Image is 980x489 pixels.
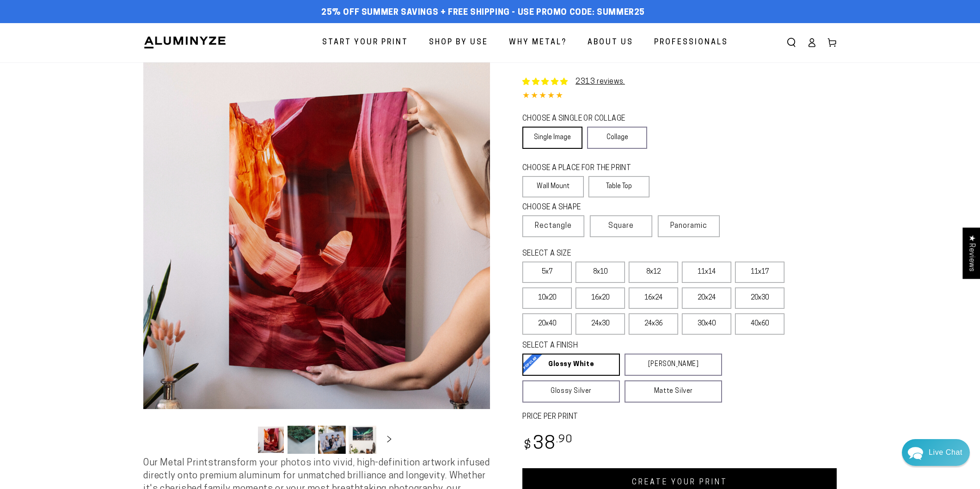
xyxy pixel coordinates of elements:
[581,31,640,55] a: About Us
[625,354,722,376] a: [PERSON_NAME]
[629,287,678,309] label: 16x24
[576,262,625,283] label: 8x10
[522,176,584,197] label: Wall Mount
[522,76,625,87] a: 2313 reviews.
[670,222,707,230] span: Panoramic
[257,426,285,454] button: Load image 1 in gallery view
[315,31,415,55] a: Start Your Print
[522,354,620,376] a: Glossy White
[318,426,346,454] button: Load image 3 in gallery view
[576,287,625,309] label: 16x20
[143,62,490,457] media-gallery: Gallery Viewer
[962,227,980,279] div: Click to open Judge.me floating reviews tab
[587,127,647,149] a: Collage
[629,313,678,335] label: 24x36
[379,429,399,450] button: Slide right
[522,262,572,283] label: 5x7
[781,32,802,53] summary: Search our site
[502,31,574,55] a: Why Metal?
[629,262,678,283] label: 8x12
[522,202,643,213] legend: CHOOSE A SHAPE
[522,435,573,453] bdi: 38
[576,313,625,335] label: 24x30
[522,313,572,335] label: 20x40
[608,220,634,232] span: Square
[682,262,731,283] label: 11x14
[422,31,495,55] a: Shop By Use
[429,36,488,49] span: Shop By Use
[556,434,573,445] sup: .90
[524,440,532,452] span: $
[522,380,620,403] a: Glossy Silver
[322,36,408,49] span: Start Your Print
[321,8,645,18] span: 25% off Summer Savings + Free Shipping - Use Promo Code: SUMMER25
[735,287,784,309] label: 20x30
[654,36,728,49] span: Professionals
[588,176,650,197] label: Table Top
[522,127,582,149] a: Single Image
[535,220,572,232] span: Rectangle
[735,313,784,335] label: 40x60
[522,412,837,422] label: PRICE PER PRINT
[522,114,639,124] legend: CHOOSE A SINGLE OR COLLAGE
[588,36,633,49] span: About Us
[682,287,731,309] label: 20x24
[522,287,572,309] label: 10x20
[522,341,700,351] legend: SELECT A FINISH
[234,429,254,450] button: Slide left
[522,249,707,259] legend: SELECT A SIZE
[349,426,376,454] button: Load image 4 in gallery view
[735,262,784,283] label: 11x17
[143,36,227,49] img: Aluminyze
[647,31,735,55] a: Professionals
[625,380,722,403] a: Matte Silver
[509,36,567,49] span: Why Metal?
[929,439,962,466] div: Contact Us Directly
[576,78,625,86] a: 2313 reviews.
[902,439,970,466] div: Chat widget toggle
[522,163,641,174] legend: CHOOSE A PLACE FOR THE PRINT
[682,313,731,335] label: 30x40
[288,426,315,454] button: Load image 2 in gallery view
[522,90,837,103] div: 4.85 out of 5.0 stars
